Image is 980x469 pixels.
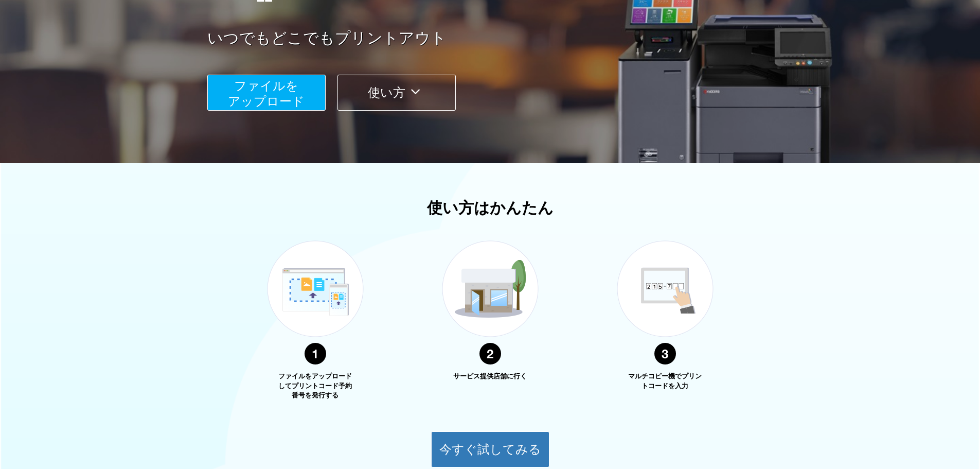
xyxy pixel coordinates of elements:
p: ファイルをアップロードしてプリントコード予約番号を発行する [277,372,354,401]
p: サービス提供店舗に行く [452,372,529,381]
p: マルチコピー機でプリントコードを入力 [627,372,704,391]
a: いつでもどこでもプリントアウト [207,27,799,49]
button: 使い方 [337,75,456,111]
button: 今すぐ試してみる [431,431,549,467]
button: ファイルを​​アップロード [207,75,326,111]
span: ファイルを ​​アップロード [228,79,305,108]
